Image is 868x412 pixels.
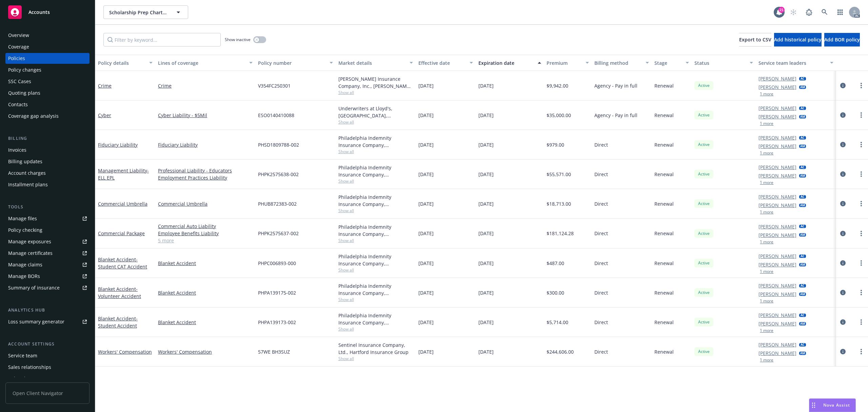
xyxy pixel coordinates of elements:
[255,55,335,71] button: Policy number
[652,55,692,71] button: Stage
[697,349,711,355] span: Active
[8,225,42,236] div: Policy checking
[338,164,413,178] div: Philadelphia Indemnity Insurance Company, [GEOGRAPHIC_DATA] Insurance Companies
[760,92,773,96] button: 1 more
[758,282,796,289] a: [PERSON_NAME]
[478,319,494,326] span: [DATE]
[338,341,413,356] div: Sentinel Insurance Company, Ltd., Hartford Insurance Group
[594,59,642,67] div: Billing method
[8,156,42,167] div: Billing updates
[8,362,51,373] div: Sales relationships
[8,41,29,52] div: Coverage
[594,200,608,207] span: Direct
[338,223,413,238] div: Philadelphia Indemnity Insurance Company, [GEOGRAPHIC_DATA] Insurance Companies
[5,168,90,179] a: Account charges
[5,225,90,236] a: Policy checking
[833,5,847,19] a: Switch app
[258,112,294,119] span: ESO0140410088
[758,231,796,239] a: [PERSON_NAME]
[5,382,90,404] span: Open Client Navigator
[760,181,773,185] button: 1 more
[478,348,494,355] span: [DATE]
[258,59,325,67] div: Policy number
[594,141,608,148] span: Direct
[5,135,90,142] div: Billing
[418,59,466,67] div: Effective date
[739,36,771,43] span: Export to CSV
[5,213,90,224] a: Manage files
[258,230,299,237] span: PHPK2575637-002
[5,362,90,373] a: Sales relationships
[692,55,756,71] button: Status
[5,259,90,270] a: Manage claims
[98,256,147,270] a: Blanket Accident
[697,82,711,89] span: Active
[547,112,571,119] span: $35,000.00
[778,7,785,13] div: 21
[594,348,608,355] span: Direct
[5,179,90,190] a: Installment plans
[758,341,796,348] a: [PERSON_NAME]
[697,142,711,148] span: Active
[857,81,865,90] a: more
[338,253,413,267] div: Philadelphia Indemnity Insurance Company, [GEOGRAPHIC_DATA] Insurance Companies
[418,348,434,355] span: [DATE]
[547,319,568,326] span: $5,714.00
[758,223,796,230] a: [PERSON_NAME]
[258,289,296,296] span: PHPA139175-002
[654,319,674,326] span: Renewal
[839,259,847,267] a: circleInformation
[338,312,413,326] div: Philadelphia Indemnity Insurance Company, [GEOGRAPHIC_DATA] Insurance Companies
[8,99,28,110] div: Contacts
[8,168,46,179] div: Account charges
[8,271,40,282] div: Manage BORs
[478,59,534,67] div: Expiration date
[28,10,50,15] span: Accounts
[8,53,25,64] div: Policies
[839,111,847,119] a: circleInformation
[478,289,494,296] span: [DATE]
[594,82,637,89] span: Agency - Pay in full
[654,171,674,178] span: Renewal
[758,193,796,200] a: [PERSON_NAME]
[857,141,865,149] a: more
[8,145,26,155] div: Invoices
[5,271,90,282] a: Manage BORs
[8,373,47,384] div: Related accounts
[416,55,476,71] button: Effective date
[760,151,773,155] button: 1 more
[697,112,711,118] span: Active
[476,55,544,71] button: Expiration date
[338,59,406,67] div: Market details
[338,193,413,208] div: Philadelphia Indemnity Insurance Company, [GEOGRAPHIC_DATA] Insurance Companies
[98,349,152,355] a: Workers' Compensation
[809,398,856,412] button: Nova Assist
[544,55,592,71] button: Premium
[8,350,37,361] div: Service team
[839,200,847,208] a: circleInformation
[824,33,860,46] button: Add BOR policy
[758,291,796,298] a: [PERSON_NAME]
[760,121,773,126] button: 1 more
[418,230,434,237] span: [DATE]
[418,171,434,178] span: [DATE]
[547,348,574,355] span: $244,606.00
[98,230,145,237] a: Commercial Package
[760,240,773,244] button: 1 more
[338,297,413,302] span: Show all
[758,59,826,67] div: Service team leaders
[98,315,138,329] a: Blanket Accident
[418,200,434,207] span: [DATE]
[98,286,141,299] a: Blanket Accident
[547,171,571,178] span: $55,571.00
[258,141,299,148] span: PHSD1809788-002
[95,55,155,71] button: Policy details
[158,348,253,355] a: Workers' Compensation
[158,167,253,174] a: Professional Liability - Educators
[158,260,253,267] a: Blanket Accident
[697,289,711,296] span: Active
[5,111,90,121] a: Coverage gap analysis
[5,373,90,384] a: Related accounts
[338,178,413,184] span: Show all
[109,9,168,16] span: Scholarship Prep Charter Schools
